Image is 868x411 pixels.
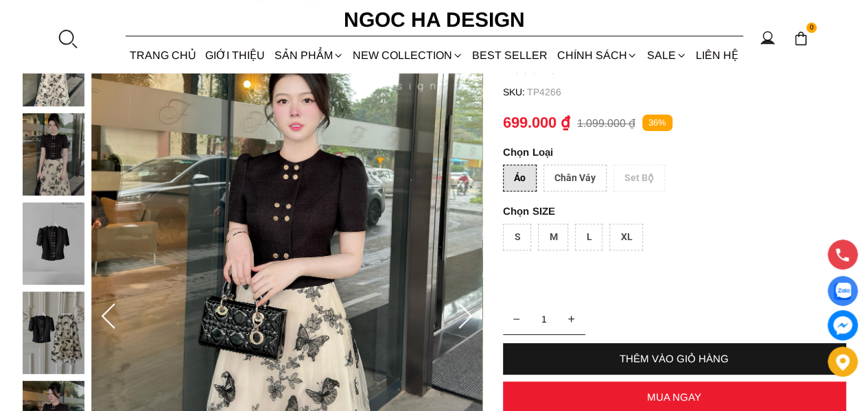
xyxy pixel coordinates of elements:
a: TRANG CHỦ [126,37,201,73]
div: Chính sách [552,37,642,73]
img: Bella Set_ Áo Vest Dáng Lửng Cúc Đồng, Chân Váy Họa Tiết Bướm A990+CV121_mini_3 [23,292,84,374]
p: 1.099.000 ₫ [577,117,635,130]
span: 0 [806,23,817,34]
div: S [503,224,531,250]
div: THÊM VÀO GIỎ HÀNG [503,353,846,364]
img: Bella Set_ Áo Vest Dáng Lửng Cúc Đồng, Chân Váy Họa Tiết Bướm A990+CV121_mini_1 [23,113,84,196]
div: L [575,224,602,250]
div: XL [609,224,643,250]
div: MUA NGAY [503,391,846,403]
div: Chân Váy [543,165,607,191]
img: Bella Set_ Áo Vest Dáng Lửng Cúc Đồng, Chân Váy Họa Tiết Bướm A990+CV121_mini_2 [23,202,84,285]
p: TP4266 [527,86,846,97]
a: NEW COLLECTION [348,37,467,73]
a: BEST SELLER [468,37,552,73]
a: messenger [828,310,858,340]
h6: SKU: [503,86,527,97]
a: Display image [828,276,858,306]
div: Áo [503,165,537,191]
a: GIỚI THIỆU [201,37,270,73]
a: LIÊN HỆ [691,37,742,73]
img: Display image [834,283,851,300]
div: SẢN PHẨM [270,37,348,73]
p: 36% [642,115,672,132]
a: Ngoc Ha Design [331,3,537,36]
p: Loại [503,146,808,158]
p: SIZE [503,205,846,217]
a: SALE [642,37,691,73]
input: Quantity input [503,305,585,333]
p: 699.000 ₫ [503,114,570,132]
div: M [538,224,568,250]
img: img-CART-ICON-ksit0nf1 [793,31,808,46]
